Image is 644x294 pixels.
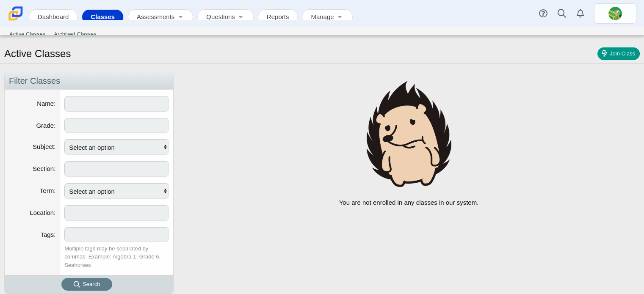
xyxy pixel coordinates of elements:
a: Archived Classes [51,30,99,38]
a: Alerts [571,4,590,23]
label: Grade [36,122,55,129]
button: Search [61,278,112,291]
a: Classes [91,10,115,25]
a: Toggle expanded [235,10,245,25]
a: Active Classes [6,30,48,38]
h1: Active Classes [4,47,71,61]
img: hedgehog-sad-large.png [367,81,451,187]
div: Multiple tags may be separated by commas. Example: Algebra 1, Grade 6, Seahorses [64,245,169,269]
label: Subject [33,143,55,150]
label: Tags [40,231,55,238]
a: Toggle expanded [334,10,344,25]
a: Dashboard [38,10,69,25]
label: Location [30,209,55,216]
a: kevin.dineen.RdTUTr [594,3,636,24]
label: Name [37,100,55,107]
img: Carmen School of Science & Technology [7,5,25,22]
div: You are not enrolled in any classes in our system. [178,72,640,207]
label: Section [33,165,55,172]
span: Search [74,281,100,287]
span: Join Class [602,50,635,57]
a: Questions [206,10,235,25]
label: Term [40,187,56,194]
a: Assessments [137,10,174,25]
a: Manage [311,10,334,25]
a: Reports [267,10,289,25]
img: kevin.dineen.RdTUTr [608,7,622,20]
a: Toggle expanded [174,10,184,25]
a: Join Class [597,47,640,60]
h2: Filter Classes [5,72,173,90]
